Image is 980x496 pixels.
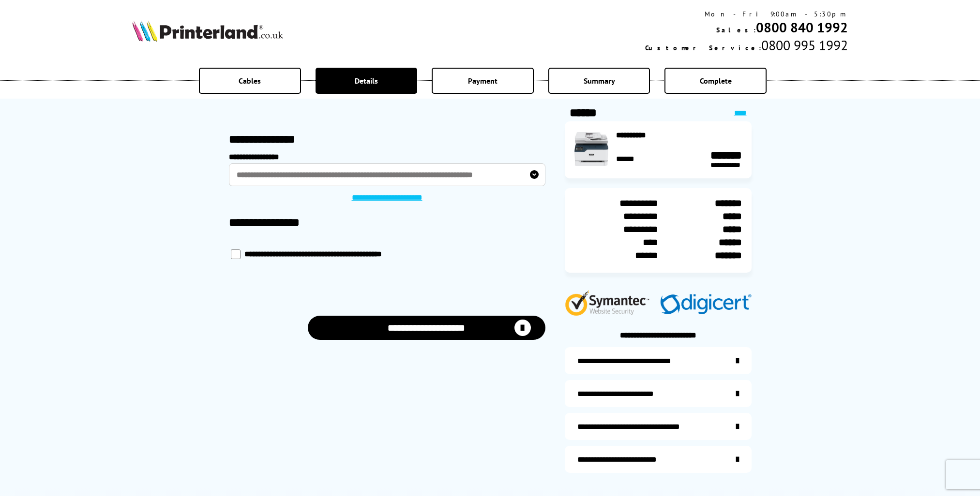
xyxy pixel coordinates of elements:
[468,76,498,86] span: Payment
[565,413,752,440] a: additional-cables
[584,76,615,86] span: Summary
[565,446,752,473] a: secure-website
[132,20,283,42] img: Printerland Logo
[565,380,752,407] a: items-arrive
[645,10,848,18] div: Mon - Fri 9:00am - 5:30pm
[355,76,378,86] span: Details
[565,347,752,374] a: additional-ink
[645,44,761,52] span: Customer Service:
[761,36,848,54] span: 0800 995 1992
[716,26,756,34] span: Sales:
[239,76,261,86] span: Cables
[756,18,848,36] a: 0800 840 1992
[700,76,732,86] span: Complete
